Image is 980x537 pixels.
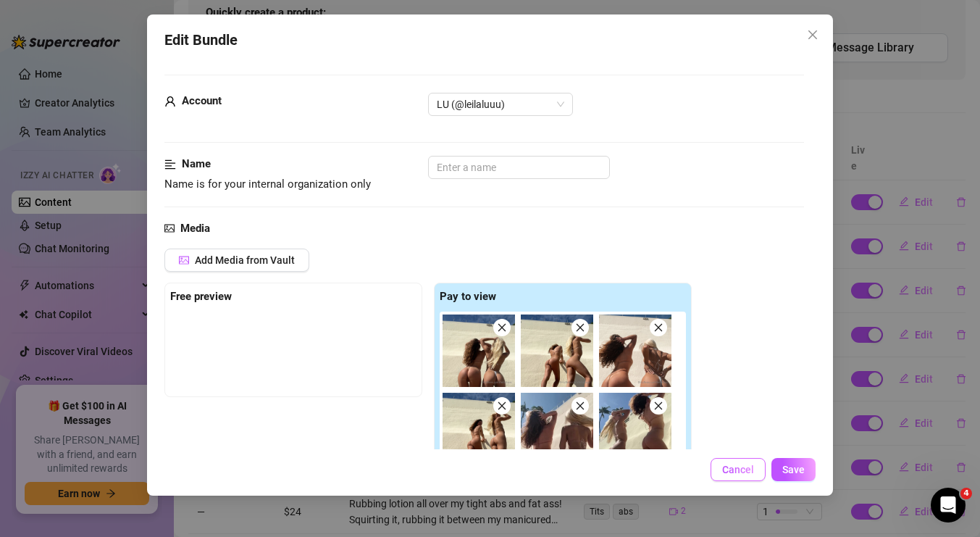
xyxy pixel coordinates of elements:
span: align-left [164,156,176,173]
span: close [807,29,818,41]
img: media [521,315,593,387]
img: media [443,393,515,465]
span: close [653,322,663,333]
button: Close [801,23,824,46]
div: 01:48 [599,393,671,465]
span: picture [164,220,175,238]
span: close [497,401,507,411]
strong: Account [182,94,222,107]
strong: Pay to view [440,290,496,303]
span: LU (@leilaluuu) [437,93,564,115]
span: Add Media from Vault [195,254,295,266]
strong: Free preview [170,290,232,303]
img: media [443,315,515,387]
span: Save [782,464,805,475]
img: media [599,315,671,387]
span: picture [179,255,189,265]
span: Name is for your internal organization only [164,178,371,191]
strong: Name [182,157,211,170]
span: Cancel [722,464,754,475]
button: Cancel [711,458,766,481]
span: Edit Bundle [164,29,238,51]
img: media [599,393,671,465]
span: user [164,93,176,110]
input: Enter a name [428,156,610,179]
span: 4 [960,488,972,499]
button: Add Media from Vault [164,249,309,272]
img: media [521,393,593,465]
span: close [575,322,585,333]
span: close [497,322,507,333]
div: 00:12 [521,393,593,465]
button: Save [771,458,816,481]
span: close [653,401,663,411]
span: close [575,401,585,411]
strong: Media [180,222,210,235]
iframe: Intercom live chat [931,488,966,523]
span: Close [801,29,824,41]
